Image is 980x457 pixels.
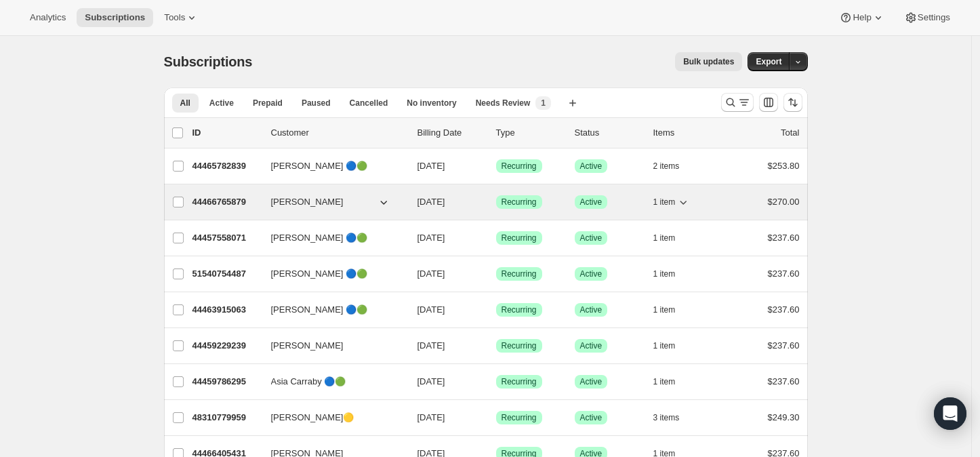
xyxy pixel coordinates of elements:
p: 44466765879 [192,195,260,209]
button: Help [831,8,893,27]
p: 44465782839 [192,159,260,173]
span: Recurring [502,233,537,243]
span: [PERSON_NAME] 🔵🟢 [271,303,368,317]
button: 1 item [653,336,691,355]
div: 44459229239[PERSON_NAME][DATE]SuccessRecurringSuccessActive1 item$237.60 [192,336,800,355]
button: Asia Carraby 🔵🟢 [263,371,399,393]
span: Paused [302,98,331,108]
span: [PERSON_NAME] 🔵🟢 [271,231,368,245]
p: Customer [271,126,407,140]
span: All [180,98,190,108]
span: [DATE] [417,304,445,315]
span: Active [580,376,603,387]
span: 2 items [653,161,680,172]
span: 1 item [653,304,676,315]
span: Cancelled [350,98,388,108]
div: 44459786295Asia Carraby 🔵🟢[DATE]SuccessRecurringSuccessActive1 item$237.60 [192,372,800,391]
p: 44463915063 [192,303,260,317]
span: $237.60 [768,269,800,279]
span: Active [209,98,234,108]
span: [DATE] [417,376,445,386]
span: [DATE] [417,161,445,171]
div: 44457558071[PERSON_NAME] 🔵🟢[DATE]SuccessRecurringSuccessActive1 item$237.60 [192,228,800,247]
span: [DATE] [417,197,445,207]
button: 1 item [653,228,691,247]
span: Subscriptions [85,12,145,23]
div: Items [653,126,721,140]
span: 1 item [653,340,676,351]
span: [DATE] [417,340,445,351]
div: Type [496,126,564,140]
button: Create new view [562,94,584,113]
p: Total [781,126,799,140]
button: 1 item [653,372,691,391]
span: [DATE] [417,233,445,243]
button: Search and filter results [721,93,754,112]
span: Settings [918,12,950,23]
span: $270.00 [768,197,800,207]
button: 1 item [653,264,691,283]
span: $249.30 [768,412,800,422]
button: Sort the results [783,93,802,112]
span: Recurring [502,340,537,351]
span: Active [580,233,603,243]
span: [PERSON_NAME] [271,339,344,353]
div: 44466765879[PERSON_NAME][DATE]SuccessRecurringSuccessActive1 item$270.00 [192,193,800,212]
div: IDCustomerBilling DateTypeStatusItemsTotal [192,126,800,140]
p: 44459229239 [192,339,260,353]
button: Export [748,52,790,71]
button: [PERSON_NAME] [263,335,399,357]
button: 3 items [653,408,695,427]
button: 1 item [653,300,691,319]
span: [PERSON_NAME] [271,195,344,209]
span: Recurring [502,269,537,279]
button: [PERSON_NAME] 🔵🟢 [263,299,399,321]
span: Export [756,56,781,67]
div: Open Intercom Messenger [934,397,966,430]
span: $237.60 [768,304,800,315]
div: 51540754487[PERSON_NAME] 🔵🟢[DATE]SuccessRecurringSuccessActive1 item$237.60 [192,264,800,283]
span: $237.60 [768,376,800,386]
span: Recurring [502,412,537,423]
span: [PERSON_NAME]🟡 [271,411,354,424]
span: 3 items [653,412,680,423]
div: 44465782839[PERSON_NAME] 🔵🟢[DATE]SuccessRecurringSuccessActive2 items$253.80 [192,157,800,176]
span: Active [580,197,603,207]
span: Active [580,340,603,351]
span: [DATE] [417,412,445,422]
button: Bulk updates [675,52,742,71]
span: Recurring [502,161,537,172]
span: Active [580,161,603,172]
p: ID [192,126,260,140]
button: 2 items [653,157,695,176]
span: $237.60 [768,340,800,351]
span: 1 [541,98,546,108]
button: [PERSON_NAME] [263,191,399,213]
button: 1 item [653,193,691,212]
span: Subscriptions [164,54,253,69]
span: Needs Review [476,98,531,108]
span: Tools [164,12,185,23]
span: Asia Carraby 🔵🟢 [271,375,346,389]
span: Recurring [502,197,537,207]
span: Help [853,12,871,23]
button: [PERSON_NAME]🟡 [263,407,399,429]
p: 44459786295 [192,375,260,389]
button: [PERSON_NAME] 🔵🟢 [263,263,399,285]
span: No inventory [407,98,456,108]
span: Analytics [30,12,66,23]
button: Tools [156,8,207,27]
span: Active [580,412,603,423]
span: 1 item [653,269,676,279]
span: [PERSON_NAME] 🔵🟢 [271,159,368,173]
span: Recurring [502,376,537,387]
p: 51540754487 [192,267,260,281]
span: $253.80 [768,161,800,171]
span: Bulk updates [683,56,734,67]
span: 1 item [653,197,676,207]
p: 44457558071 [192,231,260,245]
p: 48310779959 [192,411,260,424]
div: 48310779959[PERSON_NAME]🟡[DATE]SuccessRecurringSuccessActive3 items$249.30 [192,408,800,427]
span: Active [580,269,603,279]
span: Prepaid [253,98,283,108]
